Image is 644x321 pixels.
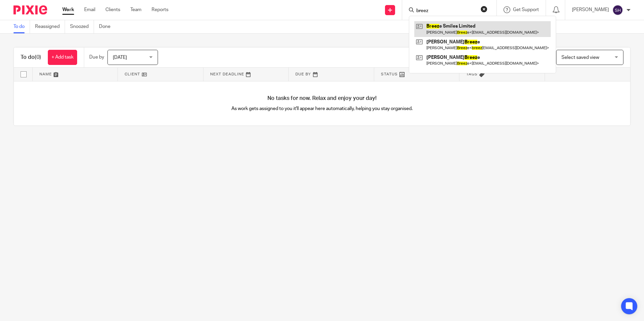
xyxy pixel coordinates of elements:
[21,54,41,61] h1: To do
[99,20,116,33] a: Done
[14,95,630,102] h4: No tasks for now. Relax and enjoy your day!
[168,105,476,112] p: As work gets assigned to you it'll appear here automatically, helping you stay organised.
[152,6,168,13] a: Reports
[481,6,487,12] button: Clear
[48,50,77,65] a: + Add task
[113,55,127,60] span: [DATE]
[35,55,41,60] span: (0)
[84,6,95,13] a: Email
[13,20,30,33] a: To do
[612,5,623,15] img: svg%3E
[561,55,599,60] span: Select saved view
[62,6,74,13] a: Work
[572,6,609,13] p: [PERSON_NAME]
[513,7,539,12] span: Get Support
[466,72,478,76] span: Tags
[35,20,65,33] a: Reassigned
[13,5,47,14] img: Pixie
[70,20,94,33] a: Snoozed
[105,6,120,13] a: Clients
[89,54,104,61] p: Due by
[416,8,476,14] input: Search
[130,6,141,13] a: Team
